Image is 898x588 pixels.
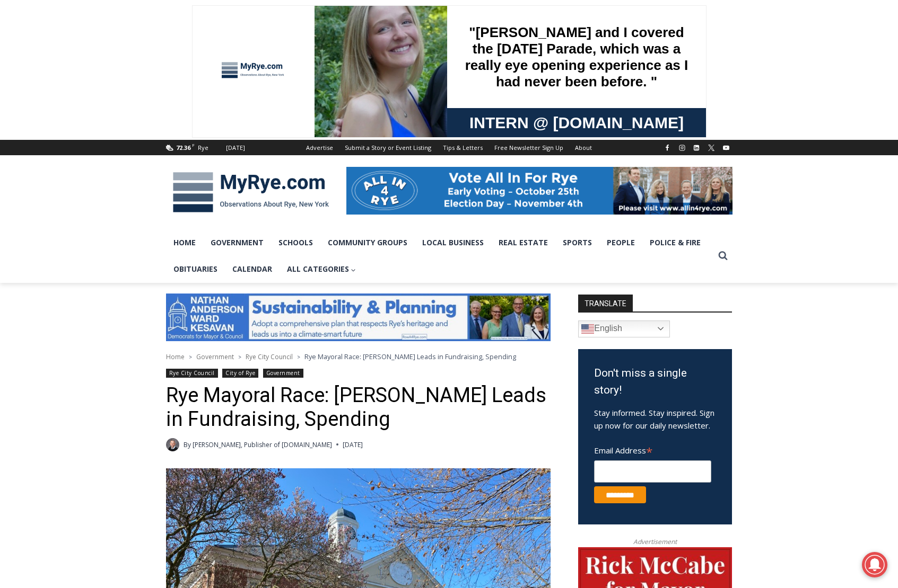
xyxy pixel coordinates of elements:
[166,229,713,283] nav: Primary Navigation
[166,438,179,451] a: Author image
[184,440,191,450] span: By
[176,144,190,152] span: 72.36
[280,256,364,282] button: Child menu of All Categories
[189,353,192,361] span: >
[111,31,148,87] div: Co-sponsored by Westchester County Parks
[271,229,320,256] a: Schools
[320,229,415,256] a: Community Groups
[339,140,437,155] a: Submit a Story or Event Listing
[599,229,642,256] a: People
[415,229,491,256] a: Local Business
[491,229,555,256] a: Real Estate
[166,256,225,282] a: Obituaries
[578,295,633,311] strong: TRANSLATE
[255,103,514,132] a: Intern @ [DOMAIN_NAME]
[578,320,670,337] a: English
[594,440,711,459] label: Email Address
[8,106,136,131] h4: [PERSON_NAME] Read Sanctuary Fall Fest: [DATE]
[166,229,203,256] a: Home
[238,353,241,361] span: >
[661,141,674,154] a: Facebook
[623,537,687,547] span: Advertisement
[720,141,733,154] a: YouTube
[297,353,300,361] span: >
[346,167,733,215] img: All in for Rye
[642,229,708,256] a: Police & Fire
[277,105,492,129] span: Intern @ [DOMAIN_NAME]
[198,143,208,153] div: Rye
[111,90,116,100] div: 1
[166,165,336,220] img: MyRye.com
[193,440,332,449] a: [PERSON_NAME], Publisher of [DOMAIN_NAME]
[594,365,716,398] h3: Don't miss a single story!
[225,256,280,282] a: Calendar
[246,352,293,361] a: Rye City Council
[196,352,234,361] a: Government
[437,140,489,155] a: Tips & Letters
[203,229,271,256] a: Government
[569,140,598,155] a: About
[124,90,128,100] div: 6
[300,140,339,155] a: Advertise
[690,141,703,154] a: Linkedin
[166,369,218,378] a: Rye City Council
[713,246,733,265] button: View Search Form
[226,143,245,153] div: [DATE]
[166,352,185,361] a: Home
[118,90,121,100] div: /
[555,229,599,256] a: Sports
[705,141,718,154] a: X
[222,369,258,378] a: City of Rye
[192,142,195,148] span: F
[343,440,363,450] time: [DATE]
[304,352,516,361] span: Rye Mayoral Race: [PERSON_NAME] Leads in Fundraising, Spending
[594,406,716,432] p: Stay informed. Stay inspired. Sign up now for our daily newsletter.
[268,1,501,103] div: "[PERSON_NAME] and I covered the [DATE] Parade, which was a really eye opening experience as I ha...
[263,369,303,378] a: Government
[676,141,688,154] a: Instagram
[166,384,551,432] h1: Rye Mayoral Race: [PERSON_NAME] Leads in Fundraising, Spending
[1,1,106,105] img: s_800_29ca6ca9-f6cc-433c-a631-14f6620ca39b.jpeg
[300,140,598,155] nav: Secondary Navigation
[1,105,153,132] a: [PERSON_NAME] Read Sanctuary Fall Fest: [DATE]
[581,323,594,335] img: en
[489,140,569,155] a: Free Newsletter Sign Up
[166,351,551,362] nav: Breadcrumbs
